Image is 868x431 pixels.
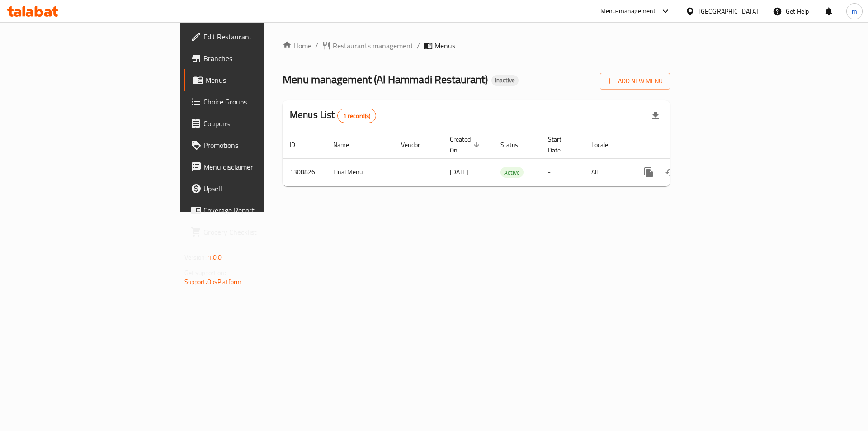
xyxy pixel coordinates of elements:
span: Menu disclaimer [203,161,318,172]
a: Edit Restaurant [184,26,325,47]
span: Menus [434,40,455,51]
span: Promotions [203,140,318,151]
span: m [852,6,857,16]
span: Name [333,139,361,150]
span: Coverage Report [203,205,318,216]
button: Add New Menu [600,73,670,90]
a: Grocery Checklist [184,221,325,243]
div: Active [500,167,524,178]
span: Choice Groups [203,96,318,107]
span: Edit Restaurant [203,31,318,42]
td: Final Menu [326,158,394,186]
a: Menus [184,69,325,91]
span: ID [290,139,307,150]
span: Coupons [203,118,318,129]
span: Add New Menu [607,76,663,87]
span: Inactive [491,76,519,84]
a: Support.OpsPlatform [184,276,242,288]
span: Start Date [548,134,573,156]
span: 1.0.0 [208,251,222,263]
span: Grocery Checklist [203,227,318,237]
li: / [417,40,420,51]
table: enhanced table [283,131,732,186]
span: Version: [184,251,207,263]
div: [GEOGRAPHIC_DATA] [698,6,758,16]
span: Vendor [401,139,432,150]
div: Export file [645,105,666,127]
td: - [541,158,584,186]
button: more [638,161,660,183]
a: Choice Groups [184,91,325,113]
a: Restaurants management [322,40,413,51]
span: Upsell [203,183,318,194]
span: Active [500,167,524,178]
button: Change Status [660,161,681,183]
span: Created On [450,134,482,156]
a: Branches [184,47,325,69]
span: Menus [205,75,318,85]
span: 1 record(s) [338,112,376,120]
a: Coverage Report [184,199,325,221]
th: Actions [631,131,732,159]
span: Status [500,139,530,150]
nav: breadcrumb [283,40,670,51]
span: Locale [591,139,620,150]
a: Menu disclaimer [184,156,325,178]
td: All [584,158,631,186]
a: Upsell [184,178,325,199]
span: Get support on: [184,267,226,279]
span: Menu management ( Al Hammadi Restaurant ) [283,69,488,90]
span: Branches [203,53,318,64]
div: Inactive [491,75,519,86]
a: Coupons [184,113,325,134]
a: Promotions [184,134,325,156]
div: Menu-management [600,6,656,17]
span: [DATE] [450,166,468,178]
span: Restaurants management [333,40,413,51]
h2: Menus List [290,108,376,123]
div: Total records count [337,109,377,123]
